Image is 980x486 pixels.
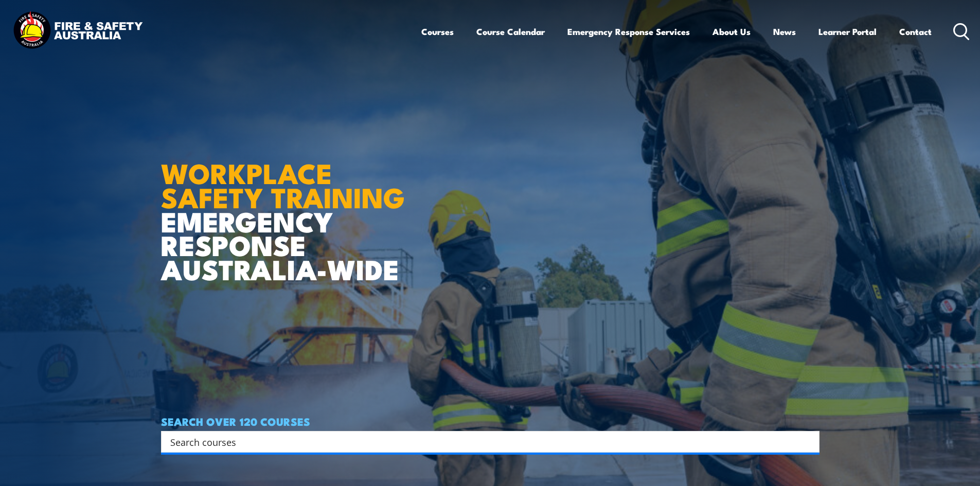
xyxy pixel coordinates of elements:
[476,18,545,45] a: Course Calendar
[712,18,751,45] a: About Us
[818,18,877,45] a: Learner Portal
[899,18,932,45] a: Contact
[172,435,799,449] form: Search form
[421,18,454,45] a: Courses
[161,135,413,281] h1: EMERGENCY RESPONSE AUSTRALIA-WIDE
[567,18,690,45] a: Emergency Response Services
[773,18,796,45] a: News
[161,416,819,427] h4: SEARCH OVER 120 COURSES
[161,151,405,218] strong: WORKPLACE SAFETY TRAINING
[170,434,797,449] input: Search input
[801,435,816,449] button: Search magnifier button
